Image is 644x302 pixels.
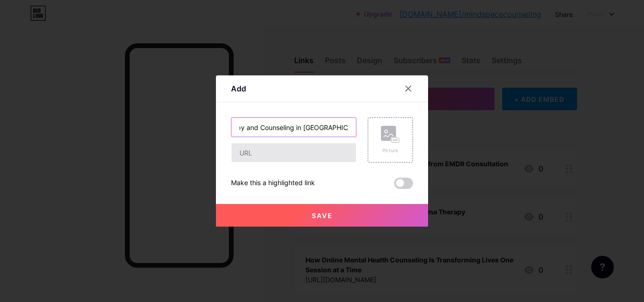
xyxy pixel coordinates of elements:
[231,143,356,162] input: URL
[231,83,246,94] div: Add
[231,178,315,189] div: Make this a highlighted link
[312,212,333,220] span: Save
[216,204,428,227] button: Save
[231,118,356,137] input: Title
[381,147,400,154] div: Picture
